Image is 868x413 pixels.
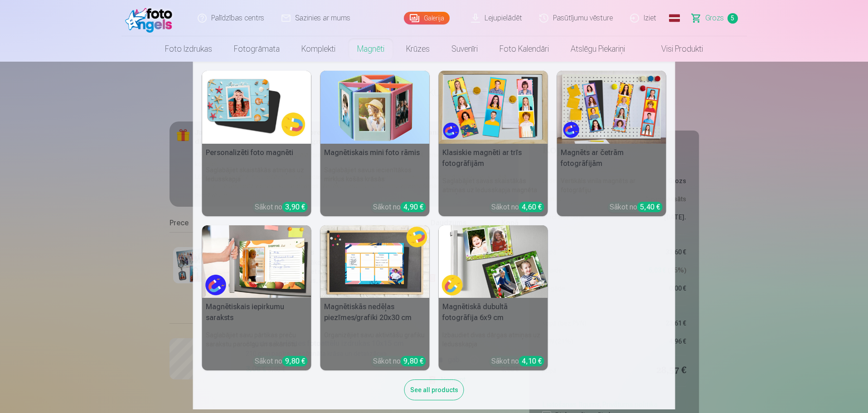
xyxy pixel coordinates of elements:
[637,202,663,212] div: 5,40 €
[439,225,548,298] img: Magnētiskā dubultā fotogrāfija 6x9 cm
[154,36,223,62] a: Foto izdrukas
[439,71,548,216] a: Klasiskie magnēti ar trīs fotogrāfijāmKlasiskie magnēti ar trīs fotogrāfijāmSaglabājiet savas ska...
[320,71,430,144] img: Magnētiskais mini foto rāmis
[202,298,311,327] h5: Magnētiskais iepirkumu saraksts
[491,202,544,213] div: Sākot no
[282,356,308,366] div: 9,80 €
[320,162,430,198] h6: Saglabājiet savus iecienītākos mirkļus košās krāsās
[439,71,548,144] img: Klasiskie magnēti ar trīs fotogrāfijām
[404,12,450,24] a: Galerija
[560,36,636,62] a: Atslēgu piekariņi
[255,356,308,367] div: Sākot no
[320,71,430,216] a: Magnētiskais mini foto rāmisMagnētiskais mini foto rāmisSaglabājiet savus iecienītākos mirkļus ko...
[439,298,548,327] h5: Magnētiskā dubultā fotogrāfija 6x9 cm
[401,202,426,212] div: 4,90 €
[519,356,544,366] div: 4,10 €
[320,225,430,371] a: Magnētiskās nedēļas piezīmes/grafiki 20x30 cmMagnētiskās nedēļas piezīmes/grafiki 20x30 cmOrganiz...
[320,327,430,352] h6: Organizējiet savu aktivitāšu grafiku
[610,202,663,213] div: Sākot no
[125,4,177,33] img: /fa1
[291,36,346,62] a: Komplekti
[557,144,666,173] h5: Magnēts ar četrām fotogrāfijām
[202,144,311,162] h5: Personalizēti foto magnēti
[255,202,308,213] div: Sākot no
[202,225,311,371] a: Magnētiskais iepirkumu sarakstsMagnētiskais iepirkumu sarakstsSaglabājiet savu pārtikas preču sar...
[202,162,311,198] h6: Saglabājiet skaistākās atmiņas uz ledusskapja
[202,225,311,298] img: Magnētiskais iepirkumu saraksts
[519,202,544,212] div: 4,60 €
[223,36,291,62] a: Fotogrāmata
[441,36,489,62] a: Suvenīri
[320,298,430,327] h5: Magnētiskās nedēļas piezīmes/grafiki 20x30 cm
[491,356,544,367] div: Sākot no
[202,71,311,216] a: Personalizēti foto magnētiPersonalizēti foto magnētiSaglabājiet skaistākās atmiņas uz ledusskapja...
[727,13,738,24] span: 5
[636,36,714,62] a: Visi produkti
[373,202,426,213] div: Sākot no
[557,173,666,198] h6: Vertikāls vinila magnēts ar fotogrāfiju
[202,71,311,144] img: Personalizēti foto magnēti
[395,36,441,62] a: Krūzes
[320,225,430,298] img: Magnētiskās nedēļas piezīmes/grafiki 20x30 cm
[282,202,308,212] div: 3,90 €
[705,13,724,24] span: Grozs
[439,225,548,371] a: Magnētiskā dubultā fotogrāfija 6x9 cmMagnētiskā dubultā fotogrāfija 6x9 cmIzbaudiet divas dārgas ...
[346,36,395,62] a: Magnēti
[557,71,666,216] a: Magnēts ar četrām fotogrāfijāmMagnēts ar četrām fotogrāfijāmVertikāls vinila magnēts ar fotogrāfi...
[404,384,464,394] a: See all products
[557,71,666,144] img: Magnēts ar četrām fotogrāfijām
[320,144,430,162] h5: Magnētiskais mini foto rāmis
[401,356,426,366] div: 9,80 €
[202,327,311,352] h6: Saglabājiet savu pārtikas preču sarakstu parocīgu un sakārtotu
[404,379,464,400] div: See all products
[489,36,560,62] a: Foto kalendāri
[439,173,548,198] h6: Saglabājiet savas skaistākās atmiņas uz ledusskapja magnēta
[373,356,426,367] div: Sākot no
[439,327,548,352] h6: Izbaudiet divas dārgas atmiņas uz ledusskapja
[439,144,548,173] h5: Klasiskie magnēti ar trīs fotogrāfijām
